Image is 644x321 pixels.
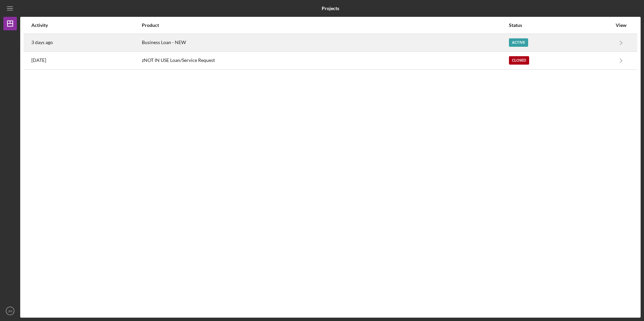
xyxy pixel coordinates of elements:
div: Status [509,23,612,28]
div: Closed [509,56,529,65]
b: Projects [322,6,339,11]
div: View [613,23,630,28]
div: zNOT IN USE Loan/Service Request [142,52,508,69]
div: Active [509,38,528,47]
div: Product [142,23,508,28]
text: JM [8,309,12,313]
div: Business Loan - NEW [142,34,508,51]
button: JM [3,304,17,318]
div: Activity [31,23,141,28]
time: 2025-08-26 22:25 [31,40,53,45]
time: 2022-05-11 21:19 [31,58,46,63]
